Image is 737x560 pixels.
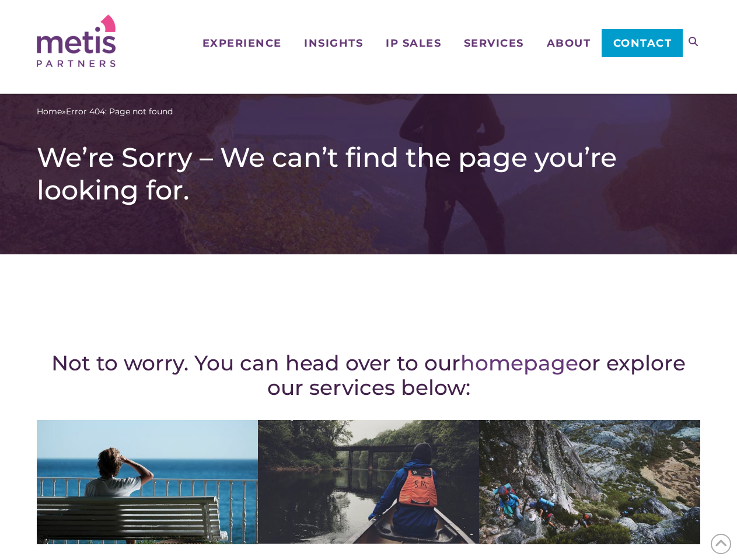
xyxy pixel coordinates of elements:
[464,38,524,48] span: Services
[460,350,578,376] a: homepage
[37,351,700,400] h2: Not to worry. You can head over to our or explore our services below:
[386,38,441,48] span: IP Sales
[711,534,731,554] span: Back to Top
[547,38,591,48] span: About
[202,38,282,48] span: Experience
[37,141,700,206] h1: We’re Sorry – We can’t find the page you’re looking for.
[602,29,683,57] a: Contact
[37,15,116,67] img: Metis Partners
[37,106,62,118] a: Home
[37,106,173,118] span: »
[613,38,672,48] span: Contact
[66,106,173,118] span: Error 404: Page not found
[304,38,363,48] span: Insights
